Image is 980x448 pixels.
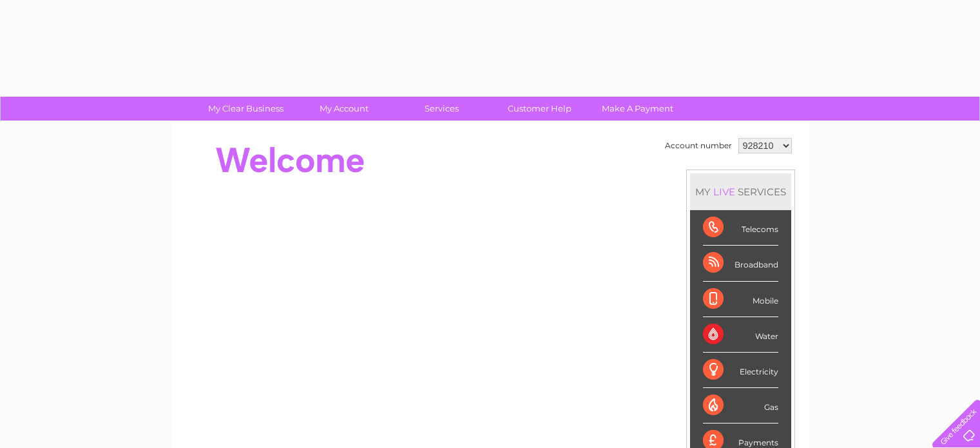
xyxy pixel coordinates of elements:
div: Electricity [703,353,778,388]
div: Water [703,317,778,353]
div: MY SERVICES [690,173,791,210]
div: Broadband [703,246,778,281]
div: Mobile [703,282,778,317]
a: My Account [291,97,397,121]
td: Account number [662,135,735,157]
a: My Clear Business [193,97,299,121]
div: Gas [703,388,778,424]
div: LIVE [711,186,738,198]
a: Services [389,97,495,121]
a: Customer Help [486,97,593,121]
div: Telecoms [703,210,778,246]
a: Make A Payment [584,97,691,121]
